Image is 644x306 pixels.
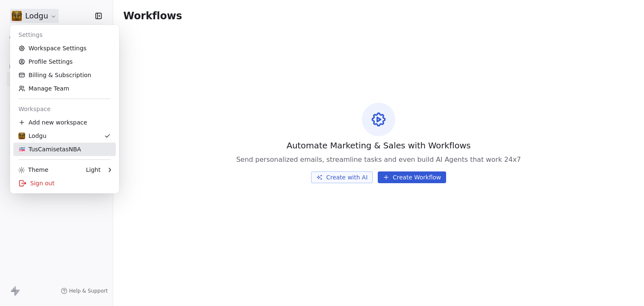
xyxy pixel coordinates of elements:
div: Sign out [13,176,116,190]
a: Workspace Settings [13,41,116,55]
div: Lodgu [18,132,47,140]
div: TusCamisetasNBA [18,145,81,153]
a: Profile Settings [13,55,116,68]
img: 11819-team-41f5ab92d1aa1d4a7d2caa24ea397e1f.png [18,132,25,139]
img: tuscamisetasnba.jpg [18,146,25,153]
a: Manage Team [13,82,116,95]
div: Theme [18,166,48,174]
div: Add new workspace [13,116,116,129]
div: Settings [13,28,116,41]
a: Billing & Subscription [13,68,116,82]
div: Light [86,166,101,174]
div: Workspace [13,102,116,116]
